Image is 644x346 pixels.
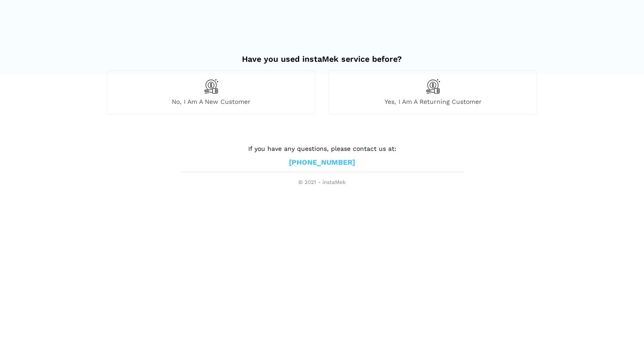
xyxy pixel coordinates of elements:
[107,45,537,64] h2: Have you used instaMek service before?
[181,179,463,186] span: © 2021 - instaMek
[107,98,315,106] span: No, I am a new customer
[289,158,355,167] a: [PHONE_NUMBER]
[329,98,537,106] span: Yes, I am a returning customer
[181,144,463,154] p: If you have any questions, please contact us at:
